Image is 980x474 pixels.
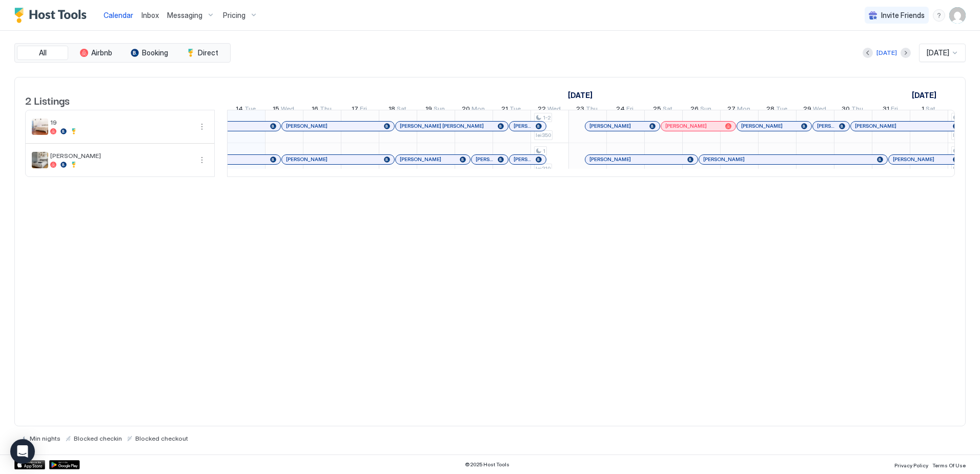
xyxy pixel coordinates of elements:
[565,88,595,103] a: October 1, 2025
[196,154,208,166] button: More options
[281,105,294,115] span: Wed
[543,148,545,154] span: 1
[286,123,328,129] span: [PERSON_NAME]
[933,9,945,22] div: menu
[535,103,563,117] a: October 22, 2025
[270,103,297,117] a: October 15, 2025
[14,43,231,63] div: tab-group
[177,46,228,60] button: Direct
[233,103,258,117] a: October 14, 2025
[141,10,159,21] a: Inbox
[927,48,949,57] span: [DATE]
[309,103,334,117] a: October 16, 2025
[400,156,441,163] span: [PERSON_NAME]
[465,461,509,468] span: © 2025 Host Tools
[472,105,485,115] span: Mon
[737,105,750,115] span: Mon
[725,103,753,117] a: October 27, 2025
[663,105,672,115] span: Sat
[10,439,35,464] div: Open Intercom Messenger
[875,47,899,59] button: [DATE]
[312,105,318,115] span: 16
[514,156,532,163] span: [PERSON_NAME]
[764,103,790,117] a: October 28, 2025
[589,156,631,163] span: [PERSON_NAME]
[922,105,924,115] span: 1
[839,103,866,117] a: October 30, 2025
[273,105,279,115] span: 15
[665,123,707,129] span: [PERSON_NAME]
[891,105,898,115] span: Fri
[766,105,774,115] span: 28
[863,48,873,58] button: Previous month
[894,459,928,470] a: Privacy Policy
[919,103,938,117] a: November 1, 2025
[74,434,122,442] span: Blocked checkin
[776,105,787,115] span: Tue
[400,123,484,129] span: [PERSON_NAME] [PERSON_NAME]
[49,460,80,469] a: Google Play Store
[813,105,826,115] span: Wed
[142,48,168,57] span: Booking
[91,48,112,57] span: Airbnb
[499,103,523,117] a: October 21, 2025
[50,118,192,126] span: 19
[803,105,811,115] span: 29
[876,48,897,57] div: [DATE]
[425,105,432,115] span: 19
[104,11,133,19] span: Calendar
[536,132,551,139] span: lei350
[14,8,91,23] a: Host Tools Logo
[901,48,911,58] button: Next month
[932,462,966,468] span: Terms Of Use
[196,121,208,133] div: menu
[894,462,928,468] span: Privacy Policy
[949,7,966,24] div: User profile
[39,48,47,57] span: All
[476,156,494,163] span: [PERSON_NAME]
[397,105,406,115] span: Sat
[700,105,711,115] span: Sun
[70,46,121,60] button: Airbnb
[124,46,175,60] button: Booking
[459,103,487,117] a: October 20, 2025
[817,123,835,129] span: [PERSON_NAME]
[586,105,598,115] span: Thu
[167,11,202,20] span: Messaging
[423,103,447,117] a: October 19, 2025
[135,434,188,442] span: Blocked checkout
[349,103,370,117] a: October 17, 2025
[576,105,584,115] span: 23
[352,105,358,115] span: 17
[953,165,968,172] span: lei250
[14,460,45,469] a: App Store
[198,48,218,57] span: Direct
[236,105,243,115] span: 14
[703,156,745,163] span: [PERSON_NAME]
[543,114,550,121] span: 1-2
[389,105,395,115] span: 18
[690,105,699,115] span: 26
[688,103,714,117] a: October 26, 2025
[17,46,68,60] button: All
[926,105,935,115] span: Sat
[434,105,445,115] span: Sun
[462,105,470,115] span: 20
[574,103,600,117] a: October 23, 2025
[538,105,546,115] span: 22
[653,105,661,115] span: 25
[626,105,634,115] span: Fri
[801,103,829,117] a: October 29, 2025
[286,156,328,163] span: [PERSON_NAME]
[881,11,925,20] span: Invite Friends
[32,152,48,168] div: listing image
[741,123,783,129] span: [PERSON_NAME]
[953,132,968,139] span: lei292
[842,105,850,115] span: 30
[320,105,332,115] span: Thu
[855,123,896,129] span: [PERSON_NAME]
[932,459,966,470] a: Terms Of Use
